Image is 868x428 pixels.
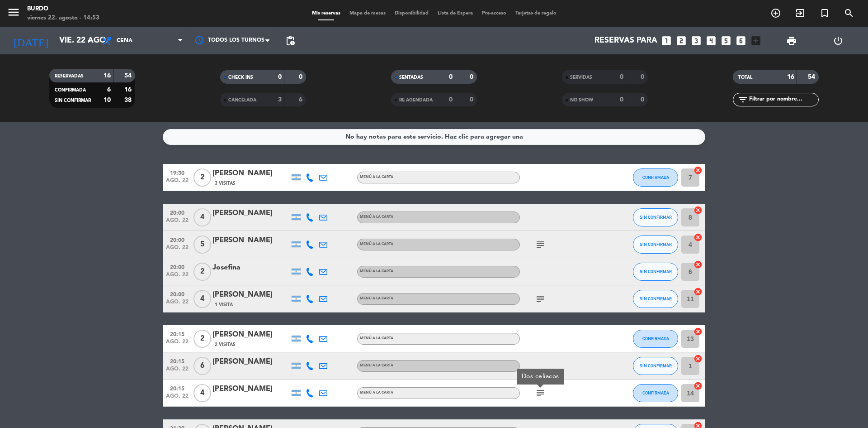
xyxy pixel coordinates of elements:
strong: 0 [470,74,475,80]
span: Pre-acceso [477,11,511,16]
span: 4 [193,384,211,402]
span: MENÚ A LA CARTA [360,364,393,367]
div: [PERSON_NAME] [212,235,289,246]
span: 2 [193,263,211,281]
span: RESERVADAS [55,74,84,78]
strong: 3 [278,96,282,103]
span: 20:15 [166,328,189,339]
div: Dos celiacos [522,372,559,381]
span: 4 [193,208,211,226]
i: cancel [693,354,703,363]
button: CONFIRMADA [633,330,678,348]
span: ago. 22 [166,393,189,404]
i: cancel [693,233,703,242]
strong: 0 [620,96,623,103]
i: [DATE] [7,31,55,51]
span: ago. 22 [166,272,189,282]
i: looks_5 [720,35,732,47]
span: MENÚ A LA CARTA [360,215,393,219]
span: pending_actions [285,35,296,46]
strong: 54 [808,74,817,80]
strong: 54 [124,72,133,79]
span: CONFIRMADA [642,336,669,341]
span: CHECK INS [228,75,253,80]
span: SIN CONFIRMAR [640,363,672,368]
i: looks_6 [735,35,747,47]
strong: 0 [470,96,475,103]
span: CANCELADA [228,98,256,102]
span: MENÚ A LA CARTA [360,242,393,246]
span: TOTAL [738,75,752,80]
i: power_settings_new [833,35,844,46]
span: ago. 22 [166,339,189,349]
span: SENTADAS [399,75,423,80]
i: turned_in_not [819,8,830,19]
button: CONFIRMADA [633,384,678,402]
span: 1 Visita [215,301,233,308]
button: SIN CONFIRMAR [633,208,678,226]
span: 2 [193,168,211,187]
button: menu [7,5,20,22]
div: [PERSON_NAME] [212,329,289,341]
i: looks_one [660,35,672,47]
span: 20:00 [166,207,189,217]
strong: 16 [124,87,133,93]
span: 19:30 [166,167,189,178]
span: 20:15 [166,356,189,366]
div: Josefina [212,262,289,274]
span: MENÚ A LA CARTA [360,269,393,273]
i: cancel [693,327,703,336]
div: LOG OUT [815,27,861,54]
span: RE AGENDADA [399,98,433,102]
i: add_box [750,35,762,47]
strong: 16 [104,72,111,79]
div: [PERSON_NAME] [212,383,289,395]
span: 20:00 [166,261,189,272]
span: SIN CONFIRMAR [640,269,672,274]
i: filter_list [737,94,748,105]
strong: 0 [278,74,282,80]
button: CONFIRMADA [633,168,678,187]
strong: 0 [620,74,623,80]
i: exit_to_app [795,8,806,19]
span: Disponibilidad [390,11,433,16]
i: cancel [693,381,703,390]
span: 20:00 [166,234,189,245]
button: SIN CONFIRMAR [633,290,678,308]
strong: 6 [299,96,304,103]
span: 5 [193,236,211,254]
span: CONFIRMADA [55,88,86,92]
span: SIN CONFIRMAR [640,215,672,220]
span: Lista de Espera [433,11,477,16]
span: 20:00 [166,289,189,299]
span: SIN CONFIRMAR [55,98,91,103]
strong: 38 [124,97,133,103]
input: Filtrar por nombre... [748,95,818,105]
span: Reservas para [594,36,657,45]
span: NO SHOW [570,98,593,102]
i: cancel [693,206,703,215]
span: MENÚ A LA CARTA [360,297,393,300]
button: SIN CONFIRMAR [633,263,678,281]
span: 20:15 [166,383,189,393]
i: looks_4 [705,35,717,47]
strong: 0 [641,96,646,103]
strong: 16 [787,74,794,80]
i: subject [535,239,546,250]
i: menu [7,5,20,19]
span: Mapa de mesas [345,11,390,16]
div: No hay notas para este servicio. Haz clic para agregar una [345,132,523,142]
strong: 10 [104,97,111,103]
span: 2 Visitas [215,341,236,348]
button: SIN CONFIRMAR [633,357,678,375]
div: Burdo [27,5,99,14]
button: SIN CONFIRMAR [633,236,678,254]
span: ago. 22 [166,217,189,228]
span: MENÚ A LA CARTA [360,175,393,179]
i: subject [535,388,546,399]
span: ago. 22 [166,299,189,309]
strong: 0 [641,74,646,80]
span: Tarjetas de regalo [511,11,561,16]
div: viernes 22. agosto - 14:53 [27,14,99,23]
i: cancel [693,260,703,269]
